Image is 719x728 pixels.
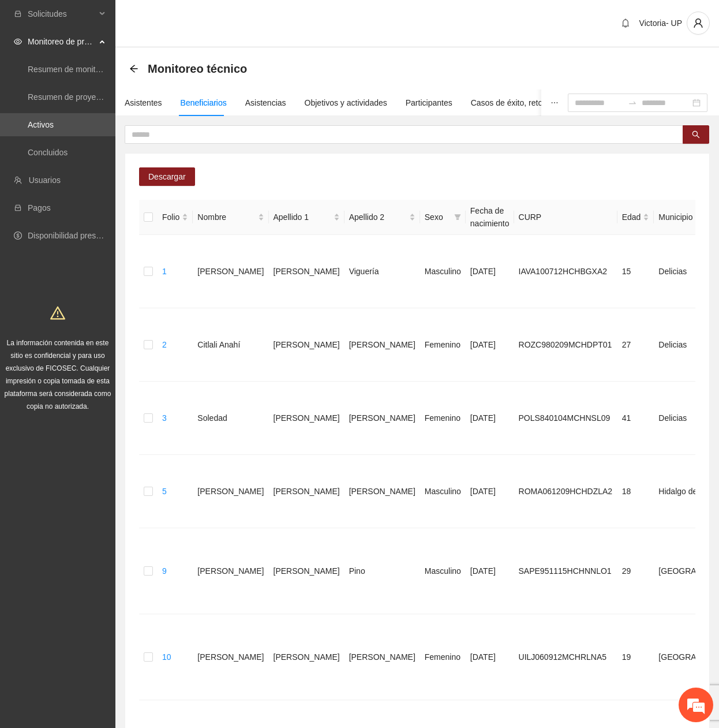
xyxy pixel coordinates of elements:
td: [DATE] [466,528,514,614]
td: [PERSON_NAME] [269,455,344,528]
td: UILJ060912MCHRLNA5 [514,614,617,700]
td: [PERSON_NAME] [269,308,344,382]
div: Asistentes [125,96,162,109]
td: 27 [617,308,654,382]
span: Apellido 2 [349,211,407,223]
td: [DATE] [466,382,514,455]
span: Solicitudes [28,2,96,25]
td: [PERSON_NAME] [344,308,420,382]
div: Beneficiarios [181,96,227,109]
td: [PERSON_NAME] [344,614,420,700]
div: Back [129,64,138,74]
td: [PERSON_NAME] [269,528,344,614]
button: Descargar [139,167,195,186]
td: [PERSON_NAME] [269,235,344,308]
td: SAPE951115HCHNNLO1 [514,528,617,614]
span: user [687,18,709,28]
span: Monitoreo técnico [148,59,247,78]
td: Femenino [420,308,466,382]
td: ROMA061209HCHDZLA2 [514,455,617,528]
td: ROZC980209MCHDPT01 [514,308,617,382]
span: Folio [162,211,179,223]
td: 19 [617,614,654,700]
a: 2 [162,340,167,349]
td: 15 [617,235,654,308]
a: Resumen de monitoreo [28,65,112,74]
td: Masculino [420,235,466,308]
span: arrow-left [129,64,138,73]
a: 5 [162,487,167,496]
a: Activos [28,120,54,129]
span: Sexo [425,211,450,223]
span: search [692,130,700,140]
td: Femenino [420,382,466,455]
button: ellipsis [541,89,568,116]
span: filter [452,208,463,226]
span: inbox [14,10,22,18]
span: Nombre [197,211,255,223]
span: Edad [622,211,641,223]
td: [DATE] [466,308,514,382]
th: Folio [158,200,193,235]
a: Pagos [28,203,51,212]
td: [PERSON_NAME] [193,455,268,528]
td: [PERSON_NAME] [269,382,344,455]
button: bell [616,14,635,32]
td: [PERSON_NAME] [344,382,420,455]
div: Objetivos y actividades [305,96,387,109]
td: [DATE] [466,455,514,528]
span: filter [454,214,461,221]
th: Apellido 2 [344,200,420,235]
td: [PERSON_NAME] [344,455,420,528]
a: 1 [162,267,167,276]
a: Disponibilidad presupuestal [28,231,126,240]
td: [PERSON_NAME] [193,235,268,308]
a: Usuarios [29,176,61,185]
a: 10 [162,652,171,662]
span: Apellido 1 [274,211,331,223]
td: Soledad [193,382,268,455]
span: eye [14,38,22,46]
span: Victoria- UP [639,18,682,28]
span: bell [617,18,634,28]
td: [PERSON_NAME] [193,528,268,614]
td: Masculino [420,528,466,614]
td: Pino [344,528,420,614]
a: 9 [162,566,167,576]
a: 3 [162,413,167,423]
td: 18 [617,455,654,528]
th: CURP [514,200,617,235]
td: [DATE] [466,614,514,700]
td: IAVA100712HCHBGXA2 [514,235,617,308]
button: search [683,125,709,144]
td: Masculino [420,455,466,528]
td: 41 [617,382,654,455]
td: [PERSON_NAME] [269,614,344,700]
td: Femenino [420,614,466,700]
td: [PERSON_NAME] [193,614,268,700]
span: ellipsis [551,99,559,107]
a: Resumen de proyectos aprobados [28,92,151,102]
div: Casos de éxito, retos y obstáculos [471,96,594,109]
th: Apellido 1 [269,200,344,235]
span: Monitoreo de proyectos [28,30,96,53]
span: to [628,98,637,107]
span: La información contenida en este sitio es confidencial y para uso exclusivo de FICOSEC. Cualquier... [5,339,111,410]
span: swap-right [628,98,637,107]
span: warning [50,305,65,320]
span: Descargar [148,170,186,183]
a: Concluidos [28,148,68,157]
td: POLS840104MCHNSL09 [514,382,617,455]
td: Viguería [344,235,420,308]
div: Participantes [406,96,452,109]
th: Fecha de nacimiento [466,200,514,235]
th: Edad [617,200,654,235]
td: [DATE] [466,235,514,308]
button: user [687,12,710,35]
div: Asistencias [245,96,286,109]
td: Citlali Anahí [193,308,268,382]
td: 29 [617,528,654,614]
th: Nombre [193,200,268,235]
